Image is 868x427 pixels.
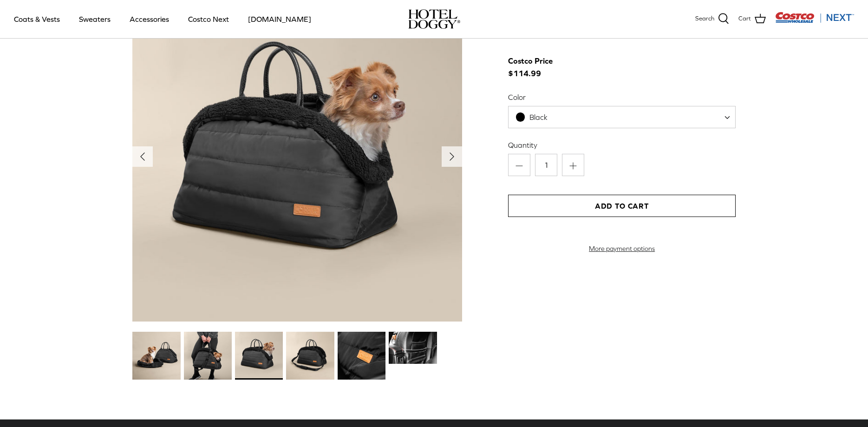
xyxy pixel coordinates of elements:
a: Search [695,13,729,25]
a: More payment options [508,245,736,253]
input: Quantity [535,154,557,176]
a: Cart [738,13,766,25]
img: Costco Next [775,12,854,23]
span: $114.99 [508,55,562,80]
button: Previous [132,146,153,167]
div: Costco Price [508,55,553,67]
a: hoteldoggy.com hoteldoggycom [408,9,460,29]
a: Accessories [121,3,177,35]
span: Search [695,14,714,24]
img: hoteldoggycom [408,9,460,29]
a: Coats & Vests [6,3,68,35]
span: Black [508,106,736,128]
button: Next [442,146,462,167]
a: Sweaters [71,3,119,35]
span: Black [509,112,566,122]
span: Black [529,113,548,121]
a: Costco Next [180,3,237,35]
button: Add to Cart [508,195,736,217]
span: Cart [738,14,751,24]
a: Visit Costco Next [775,18,854,25]
a: [DOMAIN_NAME] [240,3,320,35]
label: Color [508,92,736,102]
label: Quantity [508,140,736,150]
